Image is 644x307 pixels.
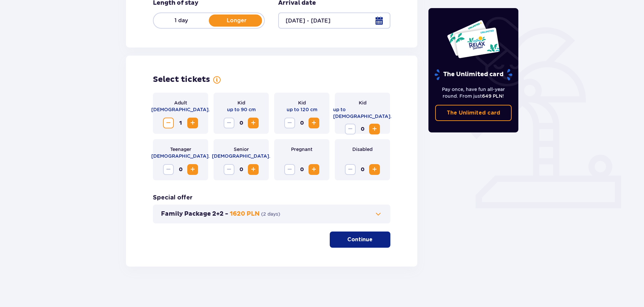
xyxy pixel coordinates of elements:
p: ( 2 days ) [261,211,280,217]
span: 649 PLN [482,93,503,99]
button: Decrease [163,164,174,175]
button: Increase [309,118,319,128]
button: Decrease [284,164,295,175]
p: Kid [298,99,306,106]
span: 0 [357,164,368,175]
button: Increase [248,118,259,128]
p: The Unlimited card [447,109,500,117]
button: Increase [369,124,380,134]
button: Increase [248,164,259,175]
button: Decrease [284,118,295,128]
p: Pay once, have fun all-year round. From just ! [435,86,512,99]
p: up to 90 cm [227,106,256,113]
button: Continue [330,232,390,248]
p: 1620 PLN [230,210,260,218]
button: Increase [309,164,319,175]
span: 0 [296,118,307,128]
p: The Unlimited card [434,69,513,81]
h2: Select tickets [153,74,210,85]
button: Increase [369,164,380,175]
p: [DEMOGRAPHIC_DATA]. [151,153,210,159]
button: Decrease [224,118,234,128]
button: Decrease [224,164,234,175]
button: Decrease [345,124,356,134]
p: Kid [237,99,245,106]
p: up to [DEMOGRAPHIC_DATA]. [333,106,392,120]
button: Decrease [345,164,356,175]
p: Continue [347,236,373,243]
p: Disabled [352,146,373,153]
h3: Special offer [153,194,193,202]
p: Teenager [170,146,191,153]
p: Senior [234,146,249,153]
span: 1 [175,118,186,128]
button: Family Package 2+2 -1620 PLN(2 days) [161,210,382,218]
p: Pregnant [291,146,313,153]
button: Increase [187,164,198,175]
p: [DEMOGRAPHIC_DATA]. [212,153,270,159]
p: up to 120 cm [287,106,317,113]
span: 0 [236,118,247,128]
p: Longer [209,17,264,24]
span: 0 [236,164,247,175]
span: 0 [357,124,368,134]
p: Adult [174,99,187,106]
p: [DEMOGRAPHIC_DATA]. [151,106,210,113]
span: 0 [175,164,186,175]
button: Decrease [163,118,174,128]
span: 0 [296,164,307,175]
p: Kid [359,99,366,106]
img: Two entry cards to Suntago with the word 'UNLIMITED RELAX', featuring a white background with tro... [447,20,500,59]
button: Increase [187,118,198,128]
a: The Unlimited card [435,105,512,121]
p: 1 day [154,17,209,24]
p: Family Package 2+2 - [161,210,228,218]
